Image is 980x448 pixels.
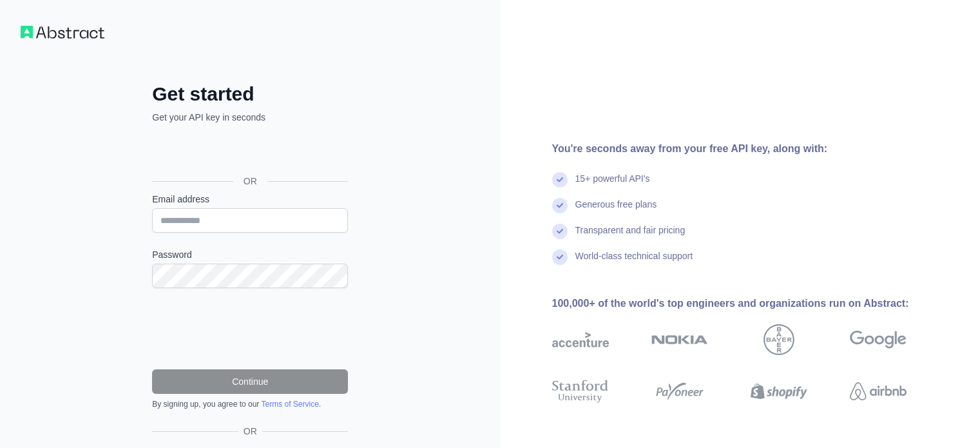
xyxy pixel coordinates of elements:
img: stanford university [552,377,609,405]
img: nokia [651,324,708,355]
img: check mark [552,198,568,213]
img: check mark [552,172,568,188]
div: You're seconds away from your free API key, along with: [552,141,948,157]
div: World-class technical support [575,249,693,275]
div: By signing up, you agree to our . [152,399,348,409]
div: Generous free plans [575,198,657,224]
span: OR [238,425,262,438]
label: Email address [152,193,348,206]
h2: Get started [152,83,348,106]
img: Workflow [21,26,104,39]
div: 100,000+ of the world's top engineers and organizations run on Abstract: [552,296,948,311]
img: google [850,324,907,355]
img: check mark [552,224,568,239]
img: payoneer [651,377,708,405]
a: Terms of Service [261,400,318,409]
span: OR [233,175,267,188]
img: check mark [552,249,568,265]
iframe: reCAPTCHA [152,304,348,354]
div: 15+ powerful API's [575,172,650,198]
button: Continue [152,369,348,394]
iframe: Sign in with Google Button [146,138,352,166]
div: Transparent and fair pricing [575,224,686,249]
img: bayer [764,324,794,355]
label: Password [152,248,348,261]
img: accenture [552,324,609,355]
img: shopify [751,377,807,405]
p: Get your API key in seconds [152,111,348,124]
img: airbnb [850,377,907,405]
